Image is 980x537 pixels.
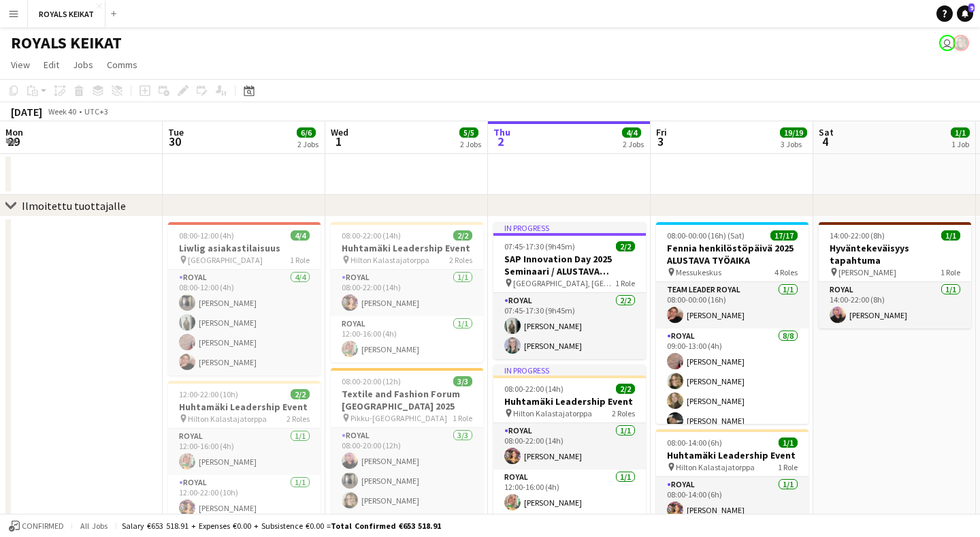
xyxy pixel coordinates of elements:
span: 6/6 [297,127,316,138]
span: 1 Role [941,267,960,277]
span: Confirmed [22,521,64,531]
span: 2/2 [453,230,472,241]
span: 08:00-12:00 (4h) [179,230,234,241]
span: 2/2 [616,241,635,251]
span: 1 Role [290,255,310,265]
span: 4 Roles [774,267,798,277]
app-user-avatar: Pauliina Aalto [953,35,969,51]
span: 08:00-00:00 (16h) (Sat) [667,230,745,241]
h3: Huhtamäki Leadership Event [493,395,646,408]
h3: Liwlig asiakastilaisuus [168,242,321,254]
app-card-role: Royal1/112:00-16:00 (4h)[PERSON_NAME] [168,429,321,475]
span: 4 [817,134,834,149]
span: 2 [491,134,510,149]
span: 29 [3,134,23,149]
span: Week 40 [45,106,79,117]
span: [GEOGRAPHIC_DATA], [GEOGRAPHIC_DATA] [513,278,615,288]
span: 14:00-22:00 (8h) [830,230,885,241]
span: Tue [168,126,184,138]
span: 07:45-17:30 (9h45m) [504,241,575,251]
span: 1/1 [951,127,970,138]
span: 2/2 [616,384,635,394]
app-card-role: Royal8/809:00-13:00 (4h)[PERSON_NAME][PERSON_NAME][PERSON_NAME][PERSON_NAME] [656,328,808,513]
span: Messukeskus [676,267,721,277]
span: Total Confirmed €653 518.91 [331,521,441,531]
div: 2 Jobs [297,139,318,149]
button: Confirmed [7,519,66,534]
div: 3 Jobs [781,139,806,149]
span: 12:00-22:00 (10h) [179,389,238,399]
div: In progress [493,365,646,375]
app-card-role: Royal1/114:00-22:00 (8h)[PERSON_NAME] [819,282,971,328]
span: 1 Role [778,462,798,472]
span: 2 Roles [612,408,635,418]
a: Edit [38,56,65,74]
div: 1 Job [951,139,969,149]
span: [PERSON_NAME] [838,267,896,277]
h3: Huhtamäki Leadership Event [331,242,483,254]
a: Jobs [67,56,99,74]
span: 08:00-22:00 (14h) [504,384,563,394]
span: 9 [968,3,975,12]
span: Hilton Kalastajatorppa [350,255,429,265]
span: 2 Roles [449,255,472,265]
span: 08:00-22:00 (14h) [342,230,401,241]
app-job-card: 08:00-20:00 (12h)3/3Textile and Fashion Forum [GEOGRAPHIC_DATA] 2025 Pikku-[GEOGRAPHIC_DATA]1 Rol... [331,368,483,514]
span: Jobs [73,59,93,71]
a: Comms [101,56,143,74]
span: 1 [329,134,348,149]
div: UTC+3 [84,106,108,117]
div: In progress07:45-17:30 (9h45m)2/2SAP Innovation Day 2025 Seminaari / ALUSTAVA TYÖAIKA [GEOGRAPHIC... [493,222,646,359]
app-card-role: Royal1/108:00-14:00 (6h)[PERSON_NAME] [656,477,808,523]
h3: Hyväntekeväisyys tapahtuma [819,242,971,266]
span: 30 [166,134,184,149]
span: Fri [656,126,667,138]
span: Hilton Kalastajatorppa [513,408,592,418]
div: 2 Jobs [460,139,481,149]
span: 5/5 [459,127,478,138]
span: All jobs [78,521,110,531]
div: 08:00-12:00 (4h)4/4Liwlig asiakastilaisuus [GEOGRAPHIC_DATA]1 RoleRoyal4/408:00-12:00 (4h)[PERSON... [168,222,321,375]
span: 17/17 [770,230,798,241]
app-job-card: 08:00-22:00 (14h)2/2Huhtamäki Leadership Event Hilton Kalastajatorppa2 RolesRoyal1/108:00-22:00 (... [331,222,483,363]
span: 19/19 [780,127,807,138]
app-job-card: In progress08:00-22:00 (14h)2/2Huhtamäki Leadership Event Hilton Kalastajatorppa2 RolesRoyal1/108... [493,365,646,516]
span: 1/1 [779,438,798,448]
app-card-role: Royal1/108:00-22:00 (14h)[PERSON_NAME] [331,270,483,316]
app-card-role: Royal1/112:00-22:00 (10h)[PERSON_NAME] [168,475,321,521]
div: 2 Jobs [623,139,644,149]
h3: SAP Innovation Day 2025 Seminaari / ALUSTAVA TYÖAIKA [493,253,646,277]
span: 4/4 [291,230,310,241]
app-job-card: 08:00-00:00 (16h) (Sat)17/17Fennia henkilöstöpäivä 2025 ALUSTAVA TYÖAIKA Messukeskus4 RolesTeam L... [656,222,808,424]
app-card-role: Royal1/108:00-22:00 (14h)[PERSON_NAME] [493,423,646,470]
span: Hilton Kalastajatorppa [676,462,755,472]
app-user-avatar: Johanna Hytönen [939,35,955,51]
h3: Fennia henkilöstöpäivä 2025 ALUSTAVA TYÖAIKA [656,242,808,266]
span: 1 Role [453,413,472,423]
div: In progress [493,222,646,233]
app-card-role: Team Leader Royal1/108:00-00:00 (16h)[PERSON_NAME] [656,282,808,328]
span: Wed [331,126,348,138]
span: Pikku-[GEOGRAPHIC_DATA] [350,413,447,423]
app-job-card: 14:00-22:00 (8h)1/1Hyväntekeväisyys tapahtuma [PERSON_NAME]1 RoleRoyal1/114:00-22:00 (8h)[PERSON_... [819,222,971,328]
span: View [11,59,30,71]
span: Thu [493,126,510,138]
h3: Huhtamäki Leadership Event [656,449,808,461]
span: 4/4 [622,127,641,138]
span: Comms [107,59,137,71]
app-card-role: Royal2/207:45-17:30 (9h45m)[PERSON_NAME][PERSON_NAME] [493,293,646,359]
span: Mon [5,126,23,138]
app-card-role: Royal1/112:00-16:00 (4h)[PERSON_NAME] [493,470,646,516]
div: [DATE] [11,105,42,119]
app-card-role: Royal3/308:00-20:00 (12h)[PERSON_NAME][PERSON_NAME][PERSON_NAME] [331,428,483,514]
app-job-card: 12:00-22:00 (10h)2/2Huhtamäki Leadership Event Hilton Kalastajatorppa2 RolesRoyal1/112:00-16:00 (... [168,381,321,521]
app-card-role: Royal4/408:00-12:00 (4h)[PERSON_NAME][PERSON_NAME][PERSON_NAME][PERSON_NAME] [168,270,321,375]
span: 2 Roles [287,414,310,424]
div: 08:00-14:00 (6h)1/1Huhtamäki Leadership Event Hilton Kalastajatorppa1 RoleRoyal1/108:00-14:00 (6h... [656,429,808,523]
span: [GEOGRAPHIC_DATA] [188,255,263,265]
